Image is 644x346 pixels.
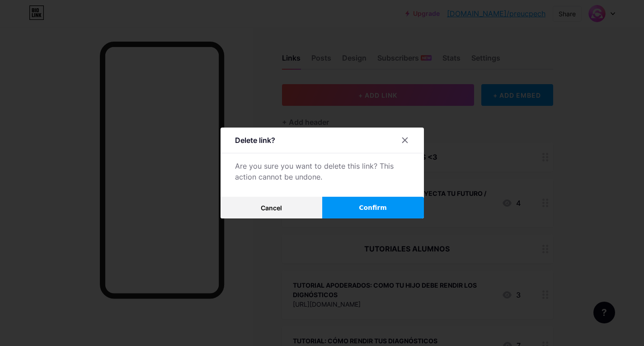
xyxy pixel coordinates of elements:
span: Confirm [359,203,387,213]
div: Are you sure you want to delete this link? This action cannot be undone. [235,161,409,182]
button: Cancel [221,197,322,218]
button: Confirm [322,197,424,218]
span: Cancel [261,204,282,212]
div: Delete link? [235,135,275,146]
